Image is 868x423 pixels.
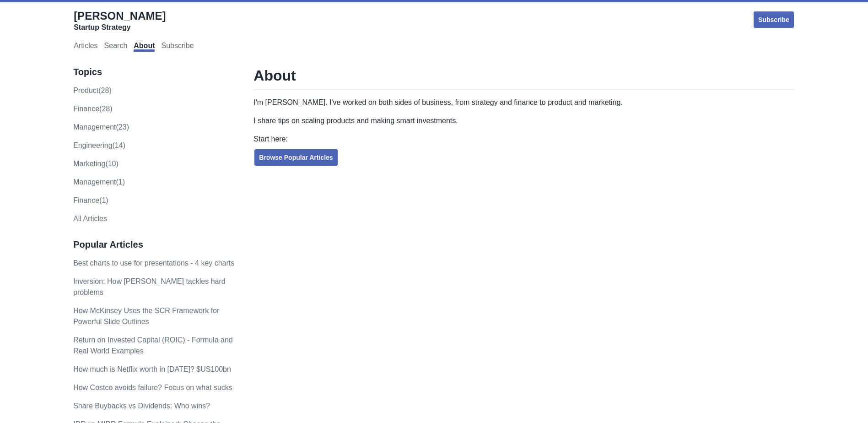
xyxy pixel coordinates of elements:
[73,160,119,168] a: marketing(10)
[74,10,166,22] span: [PERSON_NAME]
[73,402,210,410] a: Share Buybacks vs Dividends: Who wins?
[73,87,112,94] a: product(28)
[73,66,234,78] h3: Topics
[74,42,97,52] a: Articles
[73,239,234,250] h3: Popular Articles
[73,215,107,222] a: All Articles
[74,9,166,32] a: [PERSON_NAME]Startup Strategy
[253,115,795,126] p: I share tips on scaling products and making smart investments.
[104,42,128,52] a: Search
[73,178,125,186] a: Management(1)
[73,365,231,373] a: How much is Netflix worth in [DATE]? $US100bn
[73,307,219,325] a: How McKinsey Uses the SCR Framework for Powerful Slide Outlines
[73,123,129,131] a: management(23)
[134,42,155,52] a: About
[73,384,232,391] a: How Costco avoids failure? Focus on what sucks
[253,97,795,108] p: I'm [PERSON_NAME]. I've worked on both sides of business, from strategy and finance to product an...
[73,141,125,149] a: engineering(14)
[253,66,795,90] h1: About
[73,105,112,113] a: finance(28)
[753,11,795,29] a: Subscribe
[73,196,108,204] a: Finance(1)
[253,148,338,167] a: Browse Popular Articles
[74,23,166,32] div: Startup Strategy
[73,277,226,296] a: Inversion: How [PERSON_NAME] tackles hard problems
[73,259,234,267] a: Best charts to use for presentations - 4 key charts
[73,336,233,355] a: Return on Invested Capital (ROIC) - Formula and Real World Examples
[253,134,795,145] p: Start here:
[161,42,194,52] a: Subscribe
